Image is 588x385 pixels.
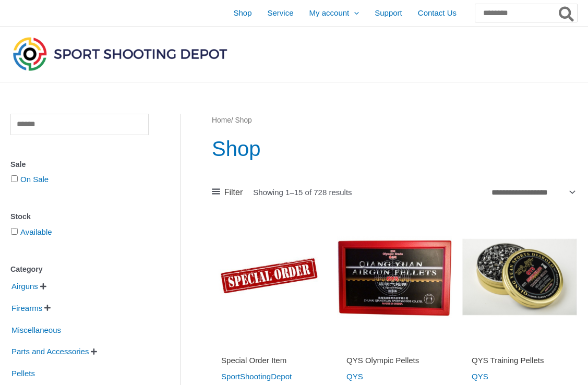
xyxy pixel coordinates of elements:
span:  [44,304,51,311]
div: Stock [10,209,149,224]
input: Available [11,228,18,235]
iframe: Customer reviews powered by Trustpilot [221,341,317,353]
h2: QYS Olympic Pellets [346,355,442,366]
iframe: Customer reviews powered by Trustpilot [346,341,442,353]
span: Miscellaneous [10,321,62,339]
a: SportShootingDepot [221,372,292,381]
nav: Breadcrumb [212,114,577,127]
a: Pellets [10,368,36,377]
select: Shop order [488,184,577,200]
div: Category [10,262,149,277]
iframe: Customer reviews powered by Trustpilot [472,341,568,353]
h1: Shop [212,134,577,163]
div: Sale [10,157,149,172]
h2: QYS Training Pellets [472,355,568,366]
a: QYS [346,372,363,381]
span: Firearms [10,299,43,317]
span: Filter [224,185,243,200]
a: Miscellaneous [10,324,62,333]
a: QYS Training Pellets [472,355,568,369]
a: Parts and Accessories [10,346,90,355]
a: QYS Olympic Pellets [346,355,442,369]
a: Filter [212,185,243,200]
span:  [40,283,46,290]
img: Sport Shooting Depot [10,34,230,73]
a: QYS [472,372,488,381]
a: Available [20,227,52,236]
span: Parts and Accessories [10,343,90,360]
button: Search [557,4,577,22]
a: Special Order Item [221,355,317,369]
img: QYS Training Pellets [462,220,577,334]
a: Home [212,116,231,124]
span:  [91,348,97,355]
span: Pellets [10,365,36,382]
img: Special Order Item [212,220,327,334]
a: Airguns [10,281,39,290]
span: Airguns [10,278,39,295]
a: Firearms [10,303,43,312]
p: Showing 1–15 of 728 results [253,188,352,196]
a: On Sale [20,175,49,184]
input: On Sale [11,175,18,182]
h2: Special Order Item [221,355,317,366]
img: QYS Olympic Pellets [337,220,452,334]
